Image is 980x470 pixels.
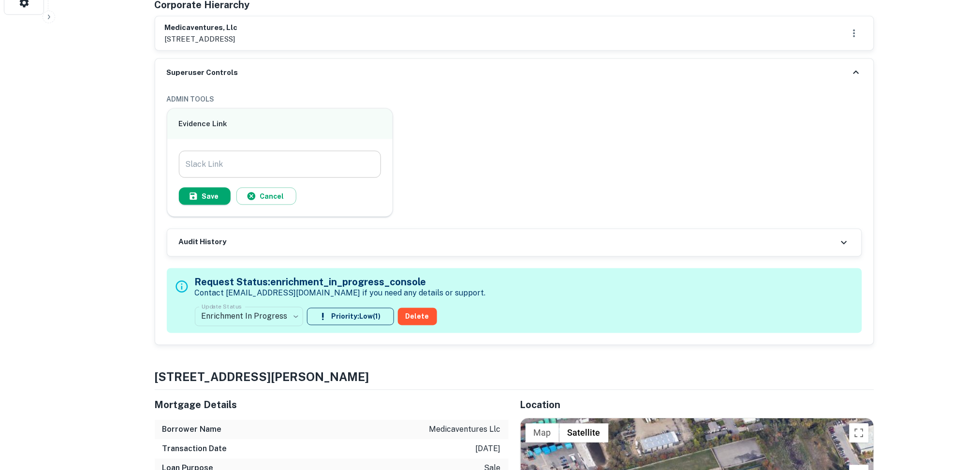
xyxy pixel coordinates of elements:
[155,398,509,412] h5: Mortgage Details
[932,393,980,439] iframe: Chat Widget
[162,424,222,436] h6: Borrower Name
[195,288,486,299] p: Contact [EMAIL_ADDRESS][DOMAIN_NAME] if you need any details or support.
[849,424,869,443] button: Toggle fullscreen view
[179,188,231,205] button: Save
[476,443,501,455] p: [DATE]
[167,94,862,104] h6: ADMIN TOOLS
[429,424,501,436] p: medicaventures llc
[526,424,559,443] button: Show street map
[165,33,238,45] p: [STREET_ADDRESS]
[165,22,238,33] h6: medicaventures, llc
[179,118,381,130] h6: Evidence Link
[155,368,874,386] h4: [STREET_ADDRESS][PERSON_NAME]
[520,398,874,412] h5: Location
[167,67,238,78] h6: Superuser Controls
[236,188,296,205] button: Cancel
[195,275,486,290] h5: Request Status: enrichment_in_progress_console
[398,308,437,325] button: Delete
[202,303,242,311] label: Update Status
[307,308,394,325] button: Priority:Low(1)
[559,424,609,443] button: Show satellite imagery
[179,237,227,248] h6: Audit History
[195,303,303,330] div: Enrichment In Progress
[162,443,227,455] h6: Transaction Date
